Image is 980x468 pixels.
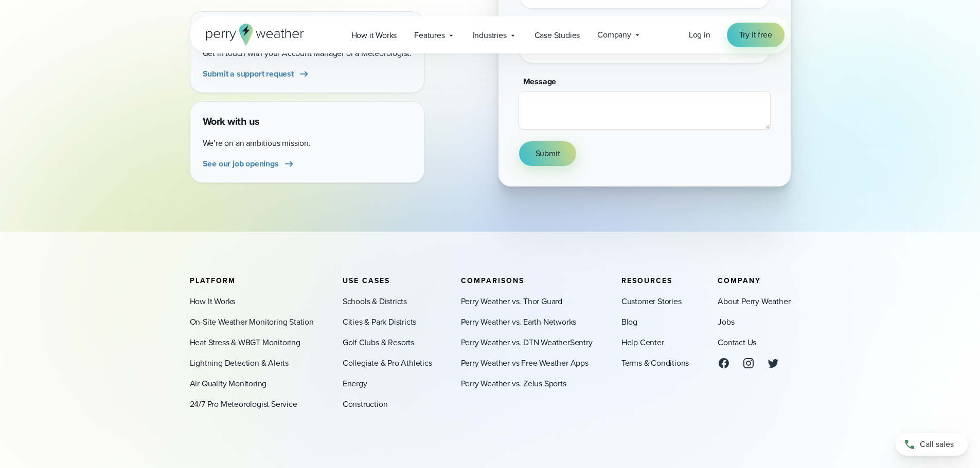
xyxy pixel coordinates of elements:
[343,275,390,286] span: Use Cases
[519,141,577,166] button: Submit
[190,398,297,410] a: 24/7 Pro Meteorologist Service
[343,295,407,308] a: Schools & Districts
[461,357,589,369] a: Perry Weather vs Free Weather Apps
[621,336,664,349] a: Help Center
[203,114,412,129] h4: Work with us
[718,295,790,308] a: About Perry Weather
[461,378,566,390] a: Perry Weather vs. Zelus Sports
[718,275,761,286] span: Company
[190,275,236,286] span: Platform
[896,433,968,456] a: Call sales
[534,29,580,42] span: Case Studies
[526,25,589,46] a: Case Studies
[689,29,710,41] span: Log in
[621,295,682,308] a: Customer Stories
[190,316,314,328] a: On-Site Weather Monitoring Station
[351,29,397,42] span: How it Works
[203,137,412,149] p: We’re on an ambitious mission.
[597,29,631,41] span: Company
[343,316,416,328] a: Cities & Park Districts
[920,438,954,451] span: Call sales
[689,29,710,41] a: Log in
[343,398,388,410] a: Construction
[343,357,432,369] a: Collegiate & Pro Athletics
[739,29,772,41] span: Try it free
[621,316,637,328] a: Blog
[461,336,593,349] a: Perry Weather vs. DTN WeatherSentry
[203,68,310,80] a: Submit a support request
[190,357,289,369] a: Lightning Detection & Alerts
[536,147,560,160] span: Submit
[621,357,689,369] a: Terms & Conditions
[203,158,279,170] span: See our job openings
[190,336,300,349] a: Heat Stress & WBGT Monitoring
[190,295,236,308] a: How It Works
[461,275,524,286] span: Comparisons
[461,295,562,308] a: Perry Weather vs. Thor Guard
[343,336,414,349] a: Golf Clubs & Resorts
[461,316,577,328] a: Perry Weather vs. Earth Networks
[718,336,756,349] a: Contact Us
[343,378,367,390] a: Energy
[473,29,507,42] span: Industries
[727,23,785,47] a: Try it free
[190,378,267,390] a: Air Quality Monitoring
[203,158,295,170] a: See our job openings
[414,29,444,42] span: Features
[718,316,734,328] a: Jobs
[203,68,294,80] span: Submit a support request
[621,275,672,286] span: Resources
[523,76,557,87] span: Message
[343,25,406,46] a: How it Works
